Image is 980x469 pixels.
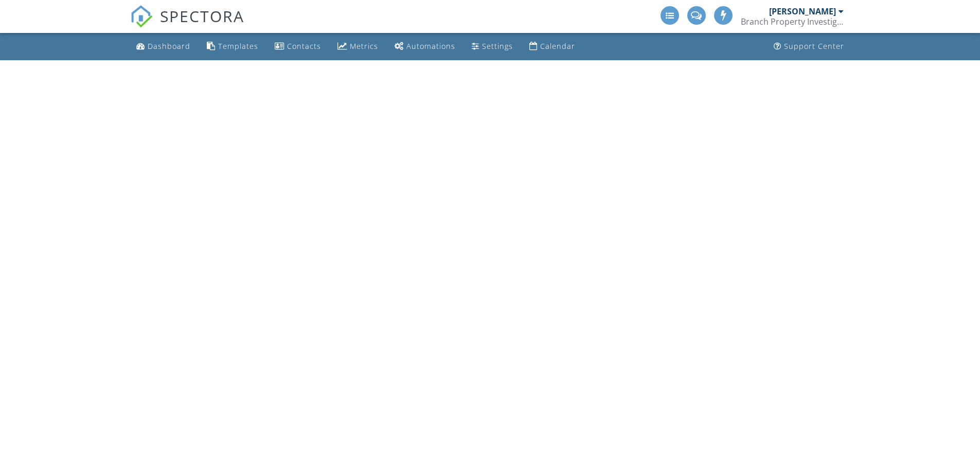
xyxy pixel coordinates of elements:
[406,41,455,51] div: Automations
[130,5,153,28] img: The Best Home Inspection Software - Spectora
[271,37,325,56] a: Contacts
[132,37,194,56] a: Dashboard
[540,41,575,51] div: Calendar
[770,37,848,56] a: Support Center
[468,37,517,56] a: Settings
[784,41,844,51] div: Support Center
[148,41,190,51] div: Dashboard
[203,37,262,56] a: Templates
[160,5,244,27] span: SPECTORA
[390,37,459,56] a: Automations (Advanced)
[525,37,579,56] a: Calendar
[482,41,513,51] div: Settings
[130,14,244,36] a: SPECTORA
[287,41,321,51] div: Contacts
[218,41,258,51] div: Templates
[741,16,844,27] div: Branch Property Investigations
[333,37,382,56] a: Metrics
[350,41,378,51] div: Metrics
[769,6,836,16] div: [PERSON_NAME]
